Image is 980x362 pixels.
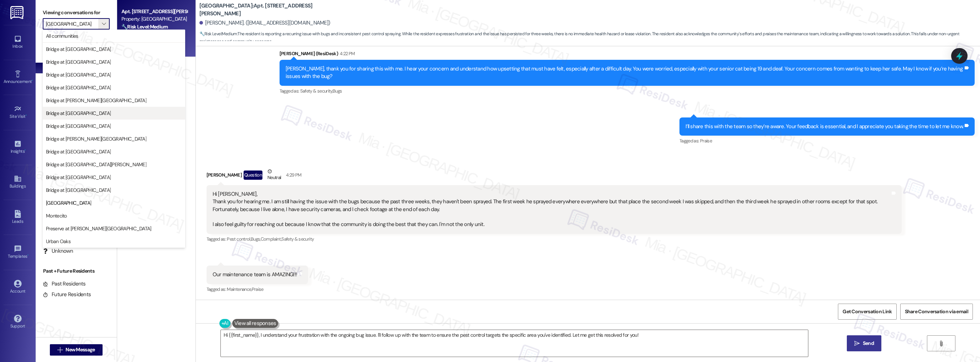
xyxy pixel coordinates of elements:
[266,168,282,183] div: Neutral
[4,243,32,262] a: Templates •
[251,236,261,242] span: Bugs ,
[46,110,111,117] span: Bridge at [GEOGRAPHIC_DATA]
[121,15,187,23] div: Property: [GEOGRAPHIC_DATA]
[46,135,146,142] span: Bridge at [PERSON_NAME][GEOGRAPHIC_DATA]
[199,30,980,46] span: : The resident is reporting a recurring issue with bugs and inconsistent pest control spraying. W...
[700,138,712,144] span: Praise
[207,234,902,244] div: Tagged as:
[207,284,308,294] div: Tagged as:
[46,199,91,206] span: [GEOGRAPHIC_DATA]
[199,19,330,27] div: [PERSON_NAME]. ([EMAIL_ADDRESS][DOMAIN_NAME])
[280,86,975,96] div: Tagged as:
[252,286,264,292] span: Praise
[25,148,26,153] span: •
[46,174,111,181] span: Bridge at [GEOGRAPHIC_DATA]
[4,278,32,297] a: Account
[199,2,342,17] b: [GEOGRAPHIC_DATA]: Apt. [STREET_ADDRESS][PERSON_NAME]
[66,346,95,353] span: New Message
[36,40,117,48] div: Prospects + Residents
[32,78,33,83] span: •
[46,46,111,53] span: Bridge at [GEOGRAPHIC_DATA]
[10,6,25,19] img: ResiDesk Logo
[121,23,168,30] strong: 🔧 Risk Level: Medium
[863,340,874,347] span: Send
[843,308,892,315] span: Get Conversation Link
[261,236,282,242] span: Complaint ,
[4,173,32,192] a: Buildings
[46,238,71,245] span: Urban Oaks
[43,280,86,288] div: Past Residents
[281,236,314,242] span: Safety & security
[4,33,32,52] a: Inbox
[43,291,91,298] div: Future Residents
[46,58,111,65] span: Bridge at [GEOGRAPHIC_DATA]
[686,123,963,130] div: I’ll share this with the team so they’re aware. Your feedback is essential, and I appreciate you ...
[847,335,881,351] button: Send
[4,103,32,122] a: Site Visit •
[46,225,151,232] span: Preserve at [PERSON_NAME][GEOGRAPHIC_DATA]
[221,330,808,357] textarea: Hi {{first_name}}, I understand your frustration with the ongoing bug issue. I'll follow up with ...
[338,50,355,57] div: 4:22 PM
[36,202,117,210] div: Residents
[50,344,103,356] button: New Message
[227,236,251,242] span: Pest control ,
[46,161,146,168] span: Bridge at [GEOGRAPHIC_DATA][PERSON_NAME]
[213,190,890,229] div: Hi [PERSON_NAME], Thank you for hearing me. I am still having the issue with the bugs because the...
[4,313,32,332] a: Support
[207,168,902,185] div: [PERSON_NAME]
[838,304,896,320] button: Get Conversation Link
[286,65,963,80] div: [PERSON_NAME], thank you for sharing this with me. I hear your concern and understand how upsetti...
[121,8,187,15] div: Apt. [STREET_ADDRESS][PERSON_NAME]
[227,286,251,292] span: Maintenance ,
[4,208,32,227] a: Leads
[46,122,111,130] span: Bridge at [GEOGRAPHIC_DATA]
[199,31,237,37] strong: 🔧 Risk Level: Medium
[213,271,297,278] div: Our maintenance team is AMAZING!!!
[46,212,67,219] span: Montecito
[46,148,111,155] span: Bridge at [GEOGRAPHIC_DATA]
[46,187,111,194] span: Bridge at [GEOGRAPHIC_DATA]
[284,171,301,179] div: 4:29 PM
[43,247,73,255] div: Unknown
[300,88,333,94] span: Safety & security ,
[900,304,973,320] button: Share Conversation via email
[333,88,342,94] span: Bugs
[36,137,117,145] div: Prospects
[854,341,860,346] i: 
[244,170,262,179] div: Question
[905,308,968,315] span: Share Conversation via email
[46,84,111,91] span: Bridge at [GEOGRAPHIC_DATA]
[938,341,944,346] i: 
[27,253,28,258] span: •
[26,113,27,118] span: •
[36,267,117,275] div: Past + Future Residents
[43,7,110,18] label: Viewing conversations for
[46,97,146,104] span: Bridge at [PERSON_NAME][GEOGRAPHIC_DATA]
[46,32,78,40] span: All communities
[280,50,975,60] div: [PERSON_NAME] (ResiDesk)
[46,71,111,78] span: Bridge at [GEOGRAPHIC_DATA]
[57,347,63,353] i: 
[4,138,32,157] a: Insights •
[46,18,98,30] input: All communities
[679,136,975,146] div: Tagged as:
[102,21,106,27] i: 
